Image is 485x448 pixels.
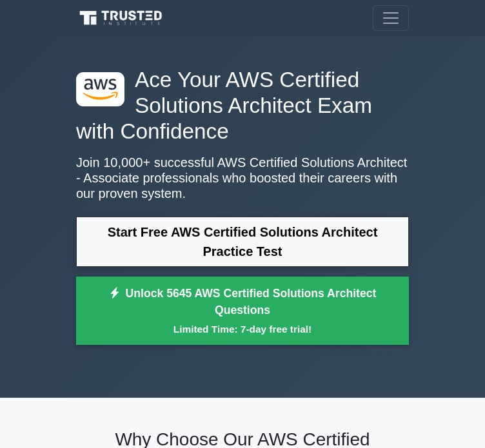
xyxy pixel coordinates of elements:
[92,322,393,336] small: Limited Time: 7-day free trial!
[373,5,409,31] button: Toggle navigation
[76,67,409,144] h1: Ace Your AWS Certified Solutions Architect Exam with Confidence
[76,277,409,345] a: Unlock 5645 AWS Certified Solutions Architect QuestionsLimited Time: 7-day free trial!
[76,217,409,267] a: Start Free AWS Certified Solutions Architect Practice Test
[76,155,409,201] p: Join 10,000+ successful AWS Certified Solutions Architect - Associate professionals who boosted t...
